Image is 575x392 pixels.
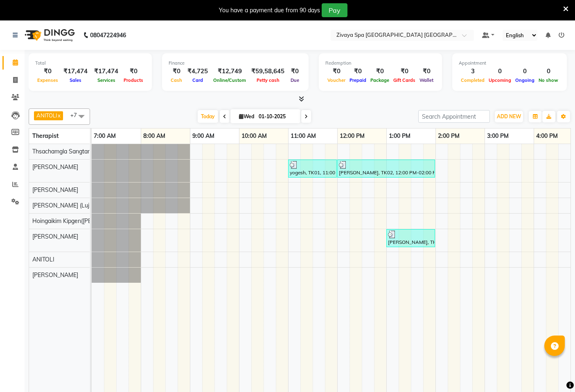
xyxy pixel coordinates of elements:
button: Pay [322,3,347,17]
div: ₹0 [417,67,435,76]
a: 7:00 AM [92,130,118,142]
div: Total [35,60,145,67]
span: Services [95,77,117,83]
div: 0 [537,67,560,76]
div: Redemption [325,60,435,67]
span: Sales [68,77,83,83]
span: Today [198,110,218,123]
div: ₹12,749 [211,67,248,76]
b: 08047224946 [90,24,126,47]
span: [PERSON_NAME] [32,271,78,279]
span: Petty cash [255,77,282,83]
div: ₹0 [368,67,391,76]
a: 10:00 AM [239,130,269,142]
span: No show [537,77,560,83]
span: Gift Cards [391,77,417,83]
a: x [57,112,61,119]
span: Therapist [32,132,59,140]
input: Search Appointment [418,110,490,123]
div: ₹0 [169,67,184,76]
span: Card [190,77,205,83]
span: Upcoming [487,77,513,83]
span: Online/Custom [211,77,248,83]
span: [PERSON_NAME] [32,233,78,240]
button: ADD NEW [495,111,523,122]
div: [PERSON_NAME], TK03, 01:00 PM-02:00 PM, Swedish De-Stress - 60 Mins [387,230,434,246]
span: Package [368,77,391,83]
a: 2:00 PM [436,130,462,142]
div: ₹59,58,645 [248,67,288,76]
div: ₹17,474 [91,67,122,76]
input: 2025-10-01 [256,110,297,123]
div: 0 [513,67,537,76]
a: 11:00 AM [289,130,318,142]
span: Completed [459,77,487,83]
div: ₹0 [347,67,368,76]
div: ₹4,725 [184,67,211,76]
img: logo [21,24,77,47]
div: ₹0 [325,67,347,76]
span: Hoingaikim Kipgen([PERSON_NAME]) [32,217,130,225]
div: You have a payment due from 90 days [219,6,320,15]
div: Finance [169,60,302,67]
span: Products [122,77,145,83]
a: 4:00 PM [534,130,560,142]
span: [PERSON_NAME] (Lujik) [32,202,95,209]
span: +7 [70,112,83,118]
span: ADD NEW [497,113,521,119]
a: 8:00 AM [141,130,167,142]
span: Cash [169,77,184,83]
div: ₹0 [391,67,417,76]
div: ₹17,474 [60,67,91,76]
div: 0 [487,67,513,76]
div: [PERSON_NAME], TK02, 12:00 PM-02:00 PM, The Healing Touch - 120 Mins [338,161,434,176]
a: 12:00 PM [338,130,367,142]
span: [PERSON_NAME] [32,186,78,194]
a: 9:00 AM [190,130,216,142]
div: 3 [459,67,487,76]
span: Ongoing [513,77,537,83]
div: yogesh, TK01, 11:00 AM-12:00 PM, Fusion Therapy - 60 Mins [289,161,336,176]
div: ₹0 [122,67,145,76]
span: Wed [237,113,256,119]
span: Thsachamgla Sangtam (Achum) [32,148,116,155]
span: Due [289,77,301,83]
span: [PERSON_NAME] [32,163,78,171]
span: ANITOLI [36,112,57,119]
span: Prepaid [347,77,368,83]
span: ANITOLI [32,256,54,263]
span: Expenses [35,77,60,83]
span: Wallet [417,77,435,83]
a: 3:00 PM [485,130,511,142]
div: ₹0 [288,67,302,76]
div: Appointment [459,60,560,67]
div: ₹0 [35,67,60,76]
iframe: chat widget [541,359,567,384]
span: Voucher [325,77,347,83]
a: 1:00 PM [387,130,413,142]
